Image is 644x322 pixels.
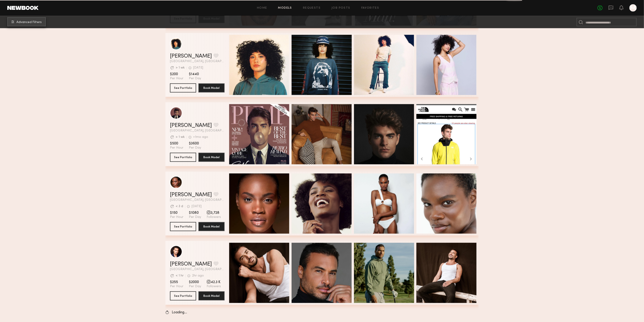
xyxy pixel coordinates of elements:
span: Per Hour [170,146,183,150]
a: Home [257,7,267,10]
button: See Portfolio [170,83,196,93]
span: $500 [170,141,183,146]
a: [PERSON_NAME] [170,192,212,198]
div: < 3 d [176,205,183,208]
span: $150 [170,211,183,215]
span: [GEOGRAPHIC_DATA], [GEOGRAPHIC_DATA] [170,60,225,63]
div: [DATE] [193,66,203,70]
span: Per Hour [170,215,183,219]
a: [PERSON_NAME] [170,123,212,128]
div: > 1 wk [176,136,185,139]
span: 42.3 K [207,280,221,285]
a: Models [278,7,292,10]
div: 2hr ago [192,274,204,278]
span: $1080 [189,211,201,215]
span: Per Day [189,285,201,289]
span: Per Day [189,215,201,219]
div: < 1 hr [176,274,184,278]
a: [PERSON_NAME] [170,262,212,267]
button: Advanced Filters [7,17,46,26]
div: +1mo ago [193,136,208,139]
span: [GEOGRAPHIC_DATA], [GEOGRAPHIC_DATA] [170,129,225,132]
span: $200 [170,72,183,77]
a: [PERSON_NAME] [170,54,212,59]
button: See Portfolio [170,153,196,162]
span: Followers [207,285,221,289]
span: [GEOGRAPHIC_DATA], [GEOGRAPHIC_DATA] [170,199,225,202]
a: Job Posts [331,7,350,10]
span: $3600 [189,141,201,146]
button: See Portfolio [170,291,196,301]
span: Loading… [172,311,187,315]
a: Favorites [361,7,379,10]
span: 3,728 [207,211,221,215]
span: Per Hour [170,285,183,289]
span: Advanced Filters [16,21,42,24]
span: [GEOGRAPHIC_DATA], [GEOGRAPHIC_DATA] [170,268,225,271]
span: $1440 [189,72,201,77]
a: M [629,4,637,12]
a: Requests [303,7,321,10]
button: Book Model [198,222,225,231]
span: Followers [207,215,221,219]
div: [DATE] [192,205,202,208]
span: $2000 [189,280,201,285]
span: Per Hour [170,77,183,81]
button: Book Model [198,83,225,93]
div: > 1 wk [176,66,185,70]
button: See Portfolio [170,222,196,231]
button: Book Model [198,153,225,162]
span: $255 [170,280,183,285]
span: Per Day [189,146,201,150]
button: Book Model [198,291,225,301]
span: Per Day [189,77,201,81]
